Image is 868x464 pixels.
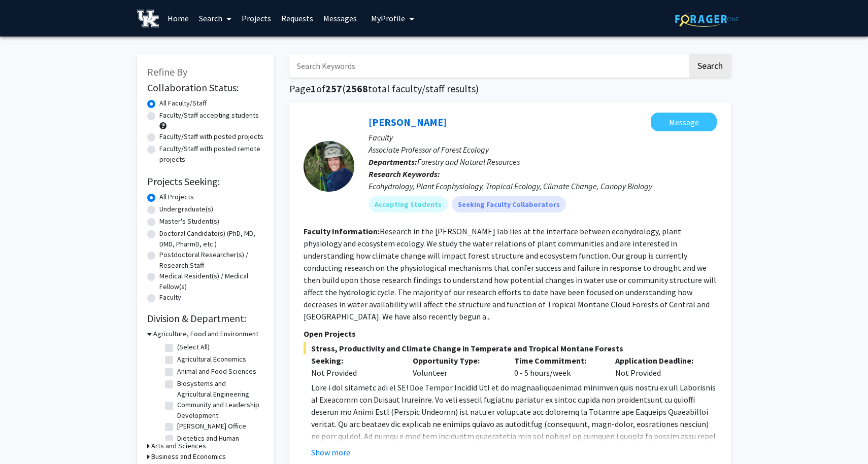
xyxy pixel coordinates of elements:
img: University of Kentucky Logo [137,10,159,27]
button: Search [689,54,731,78]
h2: Projects Seeking: [147,175,264,188]
button: Show more [311,446,350,458]
a: Search [194,1,237,36]
div: 0 - 5 hours/week [507,354,608,379]
label: Faculty/Staff with posted projects [159,131,263,142]
label: Agricultural Economics [177,354,246,365]
img: ForagerOne Logo [675,11,739,27]
div: Volunteer [405,354,507,379]
iframe: Chat [8,418,43,456]
span: Refine By [147,65,187,78]
label: Animal and Food Sciences [177,366,256,377]
h2: Division & Department: [147,312,264,325]
mat-chip: Accepting Students [369,196,448,212]
span: 257 [325,82,342,95]
span: My Profile [371,13,405,23]
label: Dietetics and Human Nutrition [177,433,261,454]
a: Requests [276,1,318,36]
label: Undergraduate(s) [159,204,213,215]
label: Master's Student(s) [159,216,219,227]
label: Faculty [159,292,181,303]
p: Seeking: [311,354,397,367]
label: All Projects [159,192,194,202]
a: Messages [318,1,362,36]
b: Research Keywords: [369,169,440,179]
span: 1 [311,82,316,95]
div: Not Provided [311,367,397,379]
div: Ecohydrology, Plant Ecophysiology, Tropical Ecology, Climate Change, Canopy Biology [369,180,717,192]
h3: Agriculture, Food and Environment [153,329,258,339]
p: Faculty [369,131,717,144]
b: Departments: [369,157,417,167]
label: Faculty/Staff with posted remote projects [159,144,264,165]
label: (Select All) [177,342,210,352]
label: [PERSON_NAME] Office [177,421,246,432]
label: Medical Resident(s) / Medical Fellow(s) [159,271,264,292]
h1: Page of ( total faculty/staff results) [289,83,731,95]
span: Stress, Productivity and Climate Change in Temperate and Tropical Montane Forests [304,342,717,354]
p: Associate Professor of Forest Ecology [369,144,717,156]
label: Faculty/Staff accepting students [159,110,259,121]
span: Forestry and Natural Resources [417,157,520,167]
p: Time Commitment: [514,354,600,367]
a: Home [162,1,194,36]
p: Application Deadline: [615,354,702,367]
label: Biosystems and Agricultural Engineering [177,378,261,400]
p: Opportunity Type: [413,354,499,367]
p: Open Projects [304,328,717,340]
label: Doctoral Candidate(s) (PhD, MD, DMD, PharmD, etc.) [159,228,264,249]
fg-read-more: Research in the [PERSON_NAME] lab lies at the interface between ecohydrology, plant physiology an... [304,226,716,322]
label: Community and Leadership Development [177,400,261,421]
label: Postdoctoral Researcher(s) / Research Staff [159,249,264,271]
h3: Arts and Sciences [151,441,206,451]
a: [PERSON_NAME] [369,116,447,128]
span: 2568 [346,82,368,95]
button: Message Sybil Gotsch [651,113,717,131]
a: Projects [237,1,276,36]
div: Not Provided [608,354,709,379]
label: All Faculty/Staff [159,98,207,109]
mat-chip: Seeking Faculty Collaborators [452,196,566,212]
input: Search Keywords [289,54,688,78]
h2: Collaboration Status: [147,82,264,94]
b: Faculty Information: [304,226,380,236]
h3: Business and Economics [151,451,226,462]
